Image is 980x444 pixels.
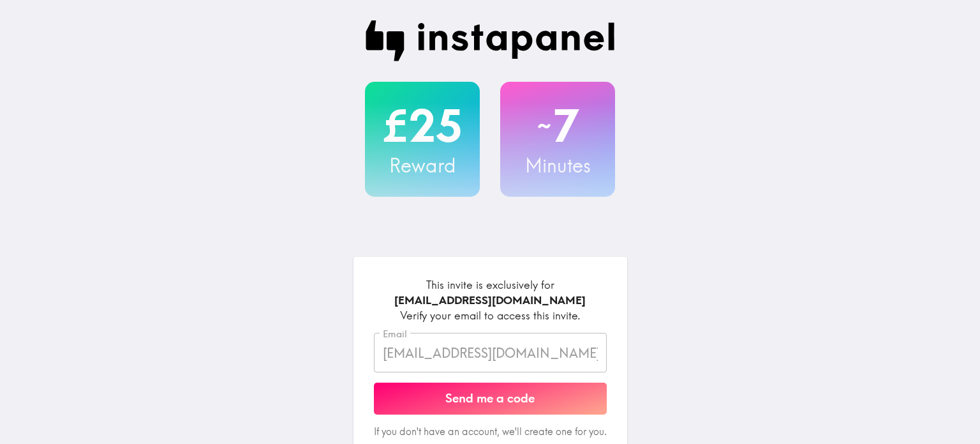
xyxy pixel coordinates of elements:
[535,107,553,145] span: ~
[374,293,607,308] div: [EMAIL_ADDRESS][DOMAIN_NAME]
[383,327,407,341] label: Email
[296,253,684,289] p: If you qualify, you'll receive (GBP) . You'll be able to choose your .
[296,254,445,270] span: There is a new instapanel!
[365,152,480,179] h3: Reward
[365,100,480,152] h2: £25
[500,152,615,179] h3: Minutes
[365,20,615,61] img: Instapanel
[374,277,607,323] div: This invite is exclusively for Verify your email to access this invite.
[601,254,624,270] b: £25
[500,100,615,152] h2: 7
[374,383,607,415] button: Send me a code
[374,425,607,439] p: If you don't have an account, we'll create one for you.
